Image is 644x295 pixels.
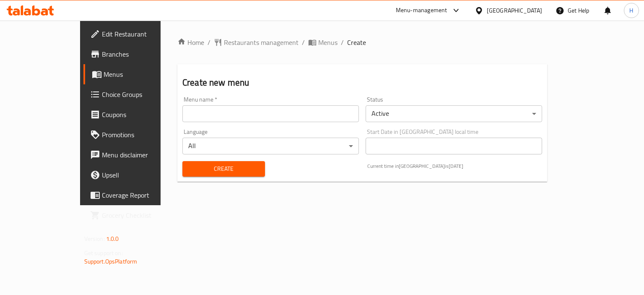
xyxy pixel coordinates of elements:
a: Home [177,37,204,47]
span: 1.0.0 [106,233,119,244]
a: Edit Restaurant [83,24,188,44]
span: Create [189,164,258,174]
a: Menu disclaimer [83,145,188,165]
a: Support.OpsPlatform [84,256,138,267]
div: Active [366,105,542,122]
a: Choice Groups [83,84,188,104]
span: Grocery Checklist [102,210,181,220]
span: Coverage Report [102,190,181,200]
nav: breadcrumb [177,37,547,47]
a: Menus [308,37,338,47]
h2: Create new menu [182,76,542,89]
li: / [208,37,210,47]
input: Please enter Menu name [182,105,359,122]
span: Promotions [102,130,181,140]
a: Branches [83,44,188,64]
li: / [302,37,305,47]
a: Restaurants management [214,37,299,47]
span: Menus [318,37,338,47]
div: Menu-management [396,5,447,16]
span: Restaurants management [224,37,299,47]
span: Coupons [102,110,181,120]
a: Upsell [83,165,188,185]
a: Menus [83,64,188,84]
div: All [182,138,359,154]
span: Menus [104,69,181,79]
button: Create [182,161,265,177]
a: Promotions [83,125,188,145]
span: Version: [84,233,105,244]
li: / [341,37,344,47]
span: Choice Groups [102,89,181,99]
a: Coverage Report [83,185,188,205]
span: Menu disclaimer [102,150,181,160]
a: Coupons [83,104,188,125]
span: Create [347,37,366,47]
p: Current time in [GEOGRAPHIC_DATA] is [DATE] [367,162,542,170]
div: [GEOGRAPHIC_DATA] [487,6,542,15]
span: H [629,6,633,15]
span: Upsell [102,170,181,180]
span: Get support on: [84,248,123,258]
span: Edit Restaurant [102,29,181,39]
span: Branches [102,49,181,59]
a: Grocery Checklist [83,205,188,225]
